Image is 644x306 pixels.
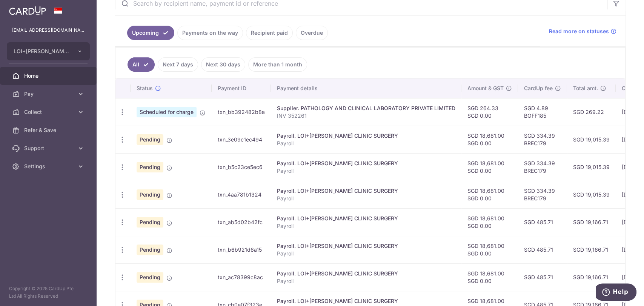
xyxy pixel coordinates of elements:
[461,126,518,153] td: SGD 18,681.00 SGD 0.00
[271,78,461,98] th: Payment details
[128,57,155,72] a: All
[461,236,518,263] td: SGD 18,681.00 SGD 0.00
[212,98,271,126] td: txn_bb392482b8a
[518,126,567,153] td: SGD 334.39 BREC179
[549,28,616,35] a: Read more on statuses
[277,222,455,230] p: Payroll
[567,263,616,291] td: SGD 19,166.71
[7,42,90,60] button: LOI+[PERSON_NAME] CLINIC SURGERY
[127,26,174,40] a: Upcoming
[518,236,567,263] td: SGD 485.71
[596,283,636,302] iframe: Opens a widget where you can find more information
[212,263,271,291] td: txn_ac78399c8ac
[246,26,293,40] a: Recipient paid
[177,26,243,40] a: Payments on the way
[524,85,553,92] span: CardUp fee
[277,277,455,285] p: Payroll
[248,57,307,72] a: More than 1 month
[277,160,455,167] div: Payroll. LOI+[PERSON_NAME] CLINIC SURGERY
[467,85,504,92] span: Amount & GST
[24,108,74,116] span: Collect
[461,98,518,126] td: SGD 264.33 SGD 0.00
[137,134,163,145] span: Pending
[212,236,271,263] td: txn_b6b921d6a15
[277,167,455,175] p: Payroll
[277,270,455,277] div: Payroll. LOI+[PERSON_NAME] CLINIC SURGERY
[518,263,567,291] td: SGD 485.71
[461,208,518,236] td: SGD 18,681.00 SGD 0.00
[567,181,616,208] td: SGD 19,015.39
[567,153,616,181] td: SGD 19,015.39
[277,140,455,147] p: Payroll
[24,126,74,134] span: Refer & Save
[277,242,455,250] div: Payroll. LOI+[PERSON_NAME] CLINIC SURGERY
[567,126,616,153] td: SGD 19,015.39
[137,107,197,117] span: Scheduled for charge
[212,208,271,236] td: txn_ab5d02b42fc
[24,163,74,170] span: Settings
[461,263,518,291] td: SGD 18,681.00 SGD 0.00
[24,145,74,152] span: Support
[24,72,74,80] span: Home
[277,297,455,305] div: Payroll. LOI+[PERSON_NAME] CLINIC SURGERY
[518,98,567,126] td: SGD 4.89 BOFF185
[567,236,616,263] td: SGD 19,166.71
[137,217,163,228] span: Pending
[518,181,567,208] td: SGD 334.39 BREC179
[277,132,455,140] div: Payroll. LOI+[PERSON_NAME] CLINIC SURGERY
[567,98,616,126] td: SGD 269.22
[277,215,455,222] div: Payroll. LOI+[PERSON_NAME] CLINIC SURGERY
[158,57,198,72] a: Next 7 days
[12,26,85,34] p: [EMAIL_ADDRESS][DOMAIN_NAME]
[212,181,271,208] td: txn_4aa781b1324
[212,78,271,98] th: Payment ID
[549,28,609,35] span: Read more on statuses
[277,105,455,112] div: Supplier. PATHOLOGY AND CLINICAL LABORATORY PRIVATE LIMITED
[137,162,163,172] span: Pending
[296,26,328,40] a: Overdue
[212,153,271,181] td: txn_b5c23ce5ec6
[24,90,74,98] span: Pay
[573,85,598,92] span: Total amt.
[14,48,69,55] span: LOI+[PERSON_NAME] CLINIC SURGERY
[277,187,455,195] div: Payroll. LOI+[PERSON_NAME] CLINIC SURGERY
[461,153,518,181] td: SGD 18,681.00 SGD 0.00
[137,244,163,255] span: Pending
[277,250,455,257] p: Payroll
[9,6,46,15] img: CardUp
[212,126,271,153] td: txn_3e09c1ec494
[277,112,455,120] p: INV 352261
[137,189,163,200] span: Pending
[518,153,567,181] td: SGD 334.39 BREC179
[137,272,163,283] span: Pending
[277,195,455,202] p: Payroll
[137,85,153,92] span: Status
[461,181,518,208] td: SGD 18,681.00 SGD 0.00
[567,208,616,236] td: SGD 19,166.71
[201,57,245,72] a: Next 30 days
[518,208,567,236] td: SGD 485.71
